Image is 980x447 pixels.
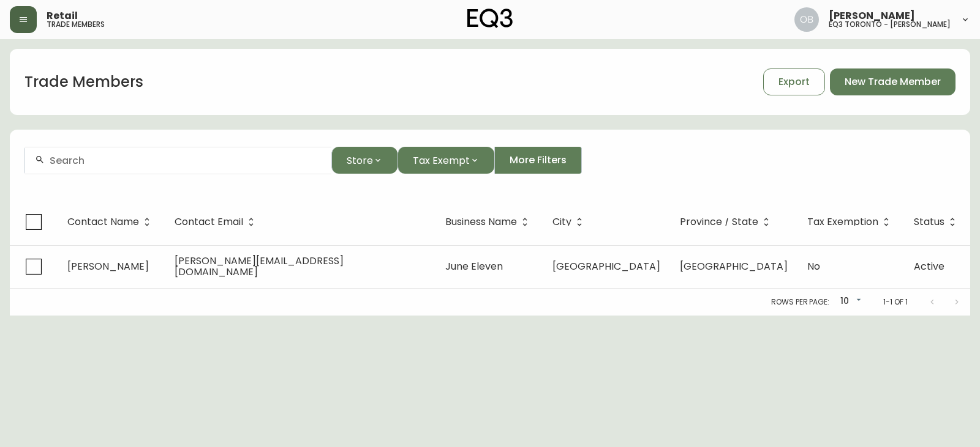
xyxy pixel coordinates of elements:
[445,218,517,226] span: Business Name
[771,297,829,308] p: Rows per page:
[829,11,915,21] span: [PERSON_NAME]
[830,68,956,95] button: New Trade Member
[680,259,788,273] span: [GEOGRAPHIC_DATA]
[175,218,243,226] span: Contact Email
[914,218,944,226] span: Status
[778,75,810,89] span: Export
[680,216,774,227] span: Province / State
[467,9,513,28] img: logo
[807,259,820,273] span: No
[883,297,908,308] p: 1-1 of 1
[445,259,503,273] span: June Eleven
[914,216,960,227] span: Status
[807,218,878,226] span: Tax Exemption
[829,21,951,28] h5: eq3 toronto - [PERSON_NAME]
[331,147,398,174] button: Store
[445,216,533,227] span: Business Name
[794,7,819,32] img: 8e0065c524da89c5c924d5ed86cfe468
[175,216,259,227] span: Contact Email
[347,153,373,168] span: Store
[807,216,894,227] span: Tax Exemption
[834,292,864,312] div: 10
[413,153,470,168] span: Tax Exempt
[67,216,155,227] span: Contact Name
[50,155,322,166] input: Search
[47,21,105,28] h5: trade members
[510,153,567,167] span: More Filters
[552,216,587,227] span: City
[914,259,944,273] span: Active
[398,147,494,174] button: Tax Exempt
[494,147,582,174] button: More Filters
[67,218,139,226] span: Contact Name
[763,68,825,95] button: Export
[552,218,571,226] span: City
[67,259,149,273] span: [PERSON_NAME]
[47,11,78,21] span: Retail
[552,259,660,273] span: [GEOGRAPHIC_DATA]
[24,72,143,92] h1: Trade Members
[175,254,344,279] span: [PERSON_NAME][EMAIL_ADDRESS][DOMAIN_NAME]
[680,218,758,226] span: Province / State
[845,75,941,89] span: New Trade Member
